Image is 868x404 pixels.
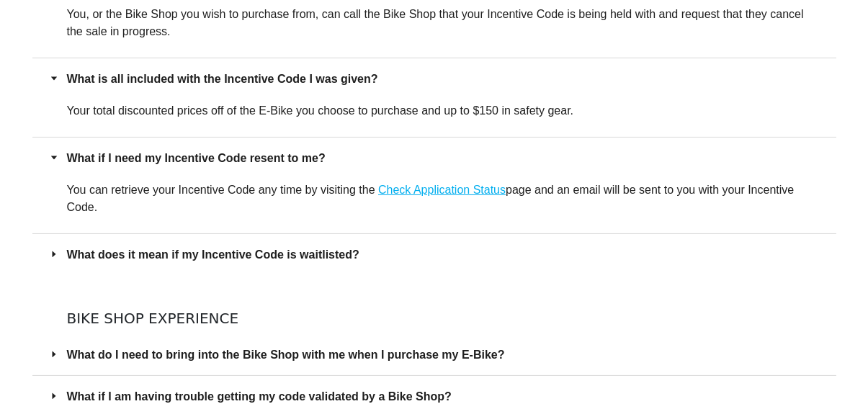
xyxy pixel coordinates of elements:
[67,149,819,167] span: What if I need my Incentive Code resent to me?
[50,392,58,400] span: caret-right
[50,74,58,83] span: caret-right
[32,334,836,375] div: What do I need to bring into the Bike Shop with me when I purchase my E-Bike?
[67,104,574,117] span: Your total discounted prices off of the E-Bike you choose to purchase and up to $150 in safety gear.
[67,70,819,88] span: What is all included with the Incentive Code I was given?
[32,138,836,179] div: What if I need my Incentive Code resent to me?
[32,234,836,275] div: What does it mean if my Incentive Code is waitlisted?
[67,184,795,213] span: You can retrieve your Incentive Code any time by visiting the page and an email will be sent to y...
[50,250,58,259] span: caret-right
[67,246,819,264] span: What does it mean if my Incentive Code is waitlisted?
[32,310,836,327] h5: Bike Shop Experience
[378,184,506,196] a: Check Application Status
[50,350,58,359] span: caret-right
[50,153,58,162] span: caret-right
[67,346,819,364] span: What do I need to bring into the Bike Shop with me when I purchase my E-Bike?
[32,58,836,99] div: What is all included with the Incentive Code I was given?
[67,8,804,37] span: You, or the Bike Shop you wish to purchase from, can call the Bike Shop that your Incentive Code ...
